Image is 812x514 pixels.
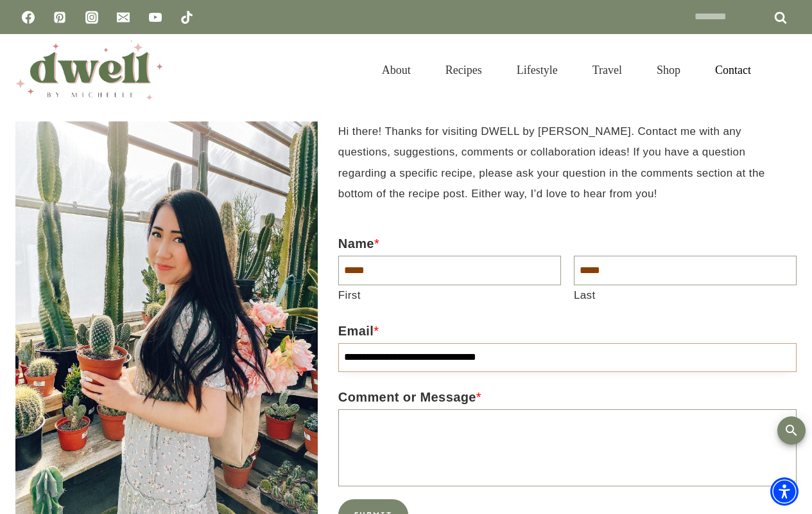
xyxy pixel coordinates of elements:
[428,48,499,93] a: Recipes
[143,4,168,30] a: YouTube
[338,231,797,256] label: Name
[47,4,73,30] a: Pinterest
[79,4,105,30] a: Instagram
[365,48,768,93] nav: Primary Navigation
[770,477,799,506] div: Accessibility Menu
[338,285,561,306] label: First
[338,385,797,409] label: Comment or Message
[574,285,797,306] label: Last
[338,319,797,343] label: Email
[499,48,575,93] a: Lifestyle
[15,4,41,30] a: Facebook
[110,4,136,30] a: Email
[174,4,200,30] a: TikTok
[639,48,698,93] a: Shop
[575,48,639,93] a: Travel
[15,40,163,100] img: DWELL by michelle
[338,121,797,204] p: Hi there! Thanks for visiting DWELL by [PERSON_NAME]. Contact me with any questions, suggestions,...
[698,48,768,93] a: Contact
[365,48,428,93] a: About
